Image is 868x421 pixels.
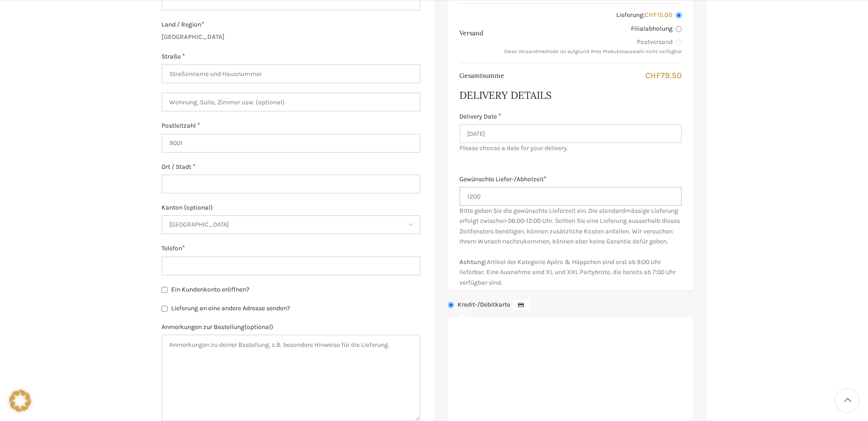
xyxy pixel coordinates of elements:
span: Kanton [162,215,421,234]
input: Lieferung an eine andere Adresse senden? [162,306,167,312]
label: Filialabholung [493,24,682,33]
bdi: 15.00 [645,11,673,19]
bdi: 79.50 [645,70,682,81]
img: Kredit-/Debitkarte [512,299,529,310]
small: Diese Versandmethode ist aufgrund Ihrer Produkteauswahl nicht verfügbar [504,49,682,54]
label: Anmerkungen zur Bestellung [162,322,421,332]
label: Postleitzahl [162,121,421,131]
label: Postversand [493,38,682,47]
span: CHF [645,11,657,19]
span: Lieferung an eine andere Adresse senden? [171,304,290,312]
label: Lieferung: [493,11,682,20]
th: Gesamtsumme [459,65,509,87]
strong: [GEOGRAPHIC_DATA] [162,33,225,41]
th: Versand [459,22,488,45]
span: (optional) [244,323,273,331]
strong: Achtung: [459,258,487,266]
label: Land / Region [162,20,421,30]
span: St. Gallen [162,216,420,233]
span: (optional) [184,204,213,211]
span: CHF [645,70,661,81]
span: Please choose a date for your delivery. [459,143,682,153]
label: Delivery Date [459,112,682,122]
label: Gewünschte Liefer-/Abholzeit [459,174,682,184]
label: Kredit-/Debitkarte [458,301,532,308]
input: Ein Kundenkonto eröffnen? [162,287,167,293]
label: Straße [162,52,421,62]
input: Select a delivery date [459,124,682,143]
h3: Delivery Details [459,88,682,103]
label: Ort / Stadt [162,162,421,172]
span: Ein Kundenkonto eröffnen? [171,286,249,293]
input: hh:mm [459,187,682,206]
input: Straßenname und Hausnummer [162,64,421,83]
span: Bitte geben Sie die gewünschte Lieferzeit ein. Die standardmässige Lieferung erfolgt zwischen 06:... [459,207,680,286]
label: Kanton [162,203,421,213]
label: Telefon [162,243,421,254]
iframe: Sicherer Eingaberahmen für Zahlungen [453,324,685,415]
input: Wohnung, Suite, Zimmer usw. (optional) [162,92,421,112]
a: Scroll to top button [836,389,859,412]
